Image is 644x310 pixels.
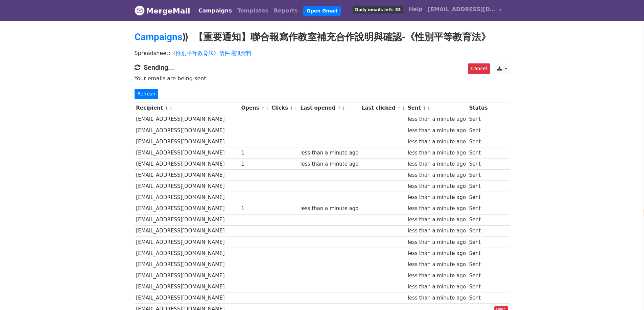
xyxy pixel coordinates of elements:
div: 1 [241,149,268,157]
p: Your emails are being sent. [135,75,510,82]
td: Sent [468,292,489,304]
span: Daily emails left: 33 [353,6,403,13]
td: [EMAIL_ADDRESS][DOMAIN_NAME] [135,214,240,225]
td: [EMAIL_ADDRESS][DOMAIN_NAME] [135,192,240,203]
div: less than a minute ago [408,227,466,235]
a: Templates [235,4,271,18]
div: less than a minute ago [408,283,466,291]
a: ↑ [261,106,265,111]
div: less than a minute ago [408,182,466,190]
a: Open Gmail [303,6,341,16]
a: ↑ [290,106,293,111]
td: [EMAIL_ADDRESS][DOMAIN_NAME] [135,236,240,248]
td: Sent [468,170,489,181]
a: ↑ [423,106,426,111]
div: less than a minute ago [408,138,466,146]
td: Sent [468,270,489,281]
div: less than a minute ago [408,216,466,224]
div: 1 [241,205,268,213]
a: ↓ [294,106,298,111]
div: less than a minute ago [408,160,466,168]
h4: Sending... [135,63,510,72]
td: Sent [468,248,489,259]
div: less than a minute ago [408,238,466,246]
td: Sent [468,136,489,147]
td: Sent [468,181,489,192]
a: Reports [271,4,301,18]
a: 《性別平等教育法》信件通訊資料 [170,50,252,56]
td: Sent [468,159,489,170]
a: ↓ [169,106,173,111]
td: Sent [468,192,489,203]
td: [EMAIL_ADDRESS][DOMAIN_NAME] [135,181,240,192]
div: less than a minute ago [408,149,466,157]
div: less than a minute ago [300,149,358,157]
th: Last clicked [360,103,406,114]
td: [EMAIL_ADDRESS][DOMAIN_NAME] [135,159,240,170]
a: ↓ [427,106,431,111]
img: MergeMail logo [135,5,145,16]
a: ↓ [402,106,405,111]
td: Sent [468,125,489,136]
td: Sent [468,225,489,236]
td: [EMAIL_ADDRESS][DOMAIN_NAME] [135,281,240,292]
td: [EMAIL_ADDRESS][DOMAIN_NAME] [135,203,240,214]
a: ↓ [341,106,345,111]
div: less than a minute ago [408,115,466,123]
div: less than a minute ago [300,160,358,168]
a: Daily emails left: 33 [350,3,406,16]
td: Sent [468,236,489,248]
td: [EMAIL_ADDRESS][DOMAIN_NAME] [135,225,240,236]
div: 1 [241,160,268,168]
td: Sent [468,281,489,292]
a: ↑ [337,106,341,111]
td: [EMAIL_ADDRESS][DOMAIN_NAME] [135,292,240,304]
td: [EMAIL_ADDRESS][DOMAIN_NAME] [135,136,240,147]
div: less than a minute ago [408,194,466,201]
a: Cancel [468,63,490,74]
a: Campaigns [196,4,235,18]
td: [EMAIL_ADDRESS][DOMAIN_NAME] [135,125,240,136]
h2: ⟫ 【重要通知】聯合報寫作教室補充合作說明與確認-《性別平等教育法》 [135,31,510,43]
a: [EMAIL_ADDRESS][DOMAIN_NAME] [425,3,504,19]
div: less than a minute ago [408,205,466,213]
div: less than a minute ago [408,127,466,135]
th: Recipient [135,103,240,114]
div: less than a minute ago [408,261,466,269]
p: Spreadsheet: [135,50,510,57]
td: [EMAIL_ADDRESS][DOMAIN_NAME] [135,114,240,125]
th: Clicks [270,103,299,114]
a: Help [406,3,425,16]
td: Sent [468,203,489,214]
a: ↓ [265,106,269,111]
a: ↑ [165,106,168,111]
td: [EMAIL_ADDRESS][DOMAIN_NAME] [135,270,240,281]
span: [EMAIL_ADDRESS][DOMAIN_NAME] [428,5,496,13]
a: Campaigns [135,31,182,43]
div: less than a minute ago [300,205,358,213]
td: [EMAIL_ADDRESS][DOMAIN_NAME] [135,259,240,270]
th: Sent [406,103,468,114]
td: [EMAIL_ADDRESS][DOMAIN_NAME] [135,170,240,181]
td: [EMAIL_ADDRESS][DOMAIN_NAME] [135,147,240,158]
div: less than a minute ago [408,294,466,302]
th: Status [468,103,489,114]
td: Sent [468,114,489,125]
th: Last opened [299,103,360,114]
div: less than a minute ago [408,250,466,257]
td: [EMAIL_ADDRESS][DOMAIN_NAME] [135,248,240,259]
th: Opens [240,103,270,114]
a: MergeMail [135,4,190,18]
div: less than a minute ago [408,171,466,179]
a: Refresh [135,89,159,99]
div: less than a minute ago [408,272,466,280]
a: ↑ [397,106,401,111]
td: Sent [468,259,489,270]
td: Sent [468,147,489,158]
td: Sent [468,214,489,225]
